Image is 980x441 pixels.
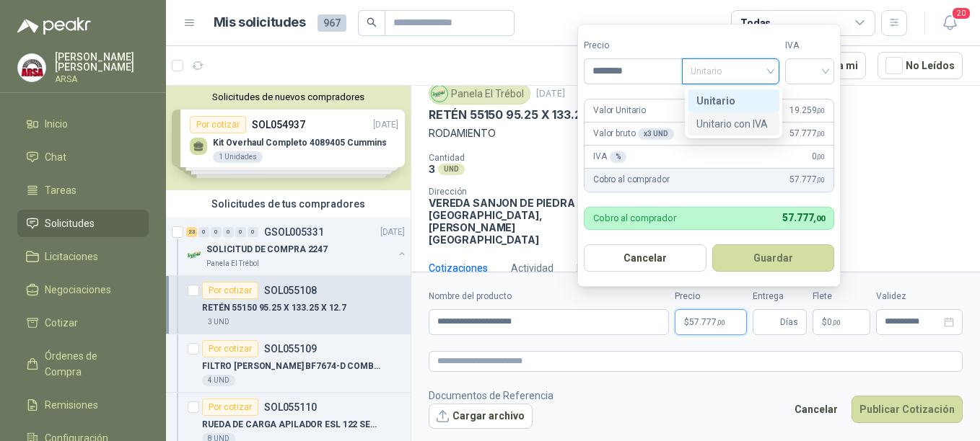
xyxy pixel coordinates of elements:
p: GSOL005331 [264,227,324,237]
button: Guardar [712,244,835,272]
div: 0 [235,227,246,237]
p: Valor bruto [593,127,674,141]
p: RETÉN 55150 95.25 X 133.25 X 12.7 [429,107,624,122]
span: 19.259 [789,104,825,117]
button: Cancelar [787,396,846,423]
p: VEREDA SANJON DE PIEDRA [GEOGRAPHIC_DATA] , [PERSON_NAME][GEOGRAPHIC_DATA] [429,197,585,246]
span: Días [780,310,798,334]
a: Cotizar [17,309,149,337]
p: SOL055108 [264,285,317,295]
p: [DATE] [380,226,405,239]
span: 57.777 [789,127,825,141]
div: 3 UND [202,316,235,328]
span: ,00 [816,153,825,161]
div: 0 [248,227,258,237]
a: Por cotizarSOL055109FILTRO [PERSON_NAME] BF7674-D COMBUSTIB ALZ014 UND [166,334,411,393]
span: 0 [827,318,841,326]
img: Company Logo [18,54,45,81]
button: Solicitudes de nuevos compradores [172,92,405,102]
div: 23 [186,227,197,237]
p: 3 [429,163,435,175]
p: $ 0,00 [813,309,870,335]
p: FILTRO [PERSON_NAME] BF7674-D COMBUSTIB ALZ01 [202,360,382,373]
div: Cotizaciones [429,260,488,276]
div: Unitario con IVA [696,116,771,132]
span: 57.777 [789,173,825,187]
div: Solicitudes de tus compradores [166,190,411,218]
span: 20 [951,6,971,20]
label: Nombre del producto [429,290,669,303]
p: RUEDA DE CARGA APILADOR ESL 122 SERIE [202,418,382,432]
span: ,00 [813,214,825,223]
a: Chat [17,143,149,171]
label: Validez [876,290,963,303]
p: Valor Unitario [593,104,646,117]
span: ,00 [832,318,841,326]
span: Tareas [45,182,76,198]
span: Negociaciones [45,282,111,298]
div: Unitario con IVA [688,112,779,135]
p: Cobro al comprador [593,173,669,187]
button: 20 [937,10,963,36]
p: Cantidad [429,153,616,163]
span: Inicio [45,116,68,132]
div: 0 [223,227,234,237]
div: Todas [740,15,771,31]
a: Solicitudes [17,210,149,237]
h1: Mis solicitudes [214,12,306,33]
span: search [367,17,377,27]
div: Actividad [511,260,554,276]
button: Cancelar [584,244,706,272]
div: Por cotizar [202,398,258,416]
button: Publicar Cotización [852,396,963,423]
span: Unitario [691,61,771,82]
span: Cotizar [45,315,78,331]
button: Cargar archivo [429,404,533,429]
span: ,00 [816,107,825,115]
span: Órdenes de Compra [45,348,135,380]
p: SOL055110 [264,402,317,412]
span: Solicitudes [45,215,95,231]
span: ,00 [816,130,825,138]
a: Remisiones [17,391,149,419]
div: 0 [211,227,222,237]
div: Solicitudes de nuevos compradoresPor cotizarSOL054937[DATE] Kit Overhaul Completo 4089405 Cummins... [166,86,411,190]
p: RETÉN 55150 95.25 X 133.25 X 12.7 [202,301,346,315]
p: Panela El Trébol [206,258,259,269]
img: Company Logo [186,246,204,264]
p: [DATE] [536,87,565,101]
a: 23 0 0 0 0 0 GSOL005331[DATE] Company LogoSOLICITUD DE COMPRA 2247Panela El Trébol [186,223,408,269]
label: Precio [584,39,682,53]
div: % [610,151,627,163]
p: $57.777,00 [675,309,747,335]
div: Por cotizar [202,282,258,299]
a: Tareas [17,177,149,204]
div: UND [438,164,465,175]
div: 4 UND [202,375,235,386]
label: Entrega [753,290,807,303]
span: 57.777 [689,318,725,326]
span: Chat [45,149,66,165]
p: [PERSON_NAME] [PERSON_NAME] [55,52,149,72]
span: $ [822,318,827,326]
div: 0 [198,227,209,237]
span: 967 [318,14,346,32]
p: Documentos de Referencia [429,388,554,404]
button: No Leídos [878,52,963,79]
span: 57.777 [782,212,825,223]
a: Inicio [17,110,149,138]
div: Mensajes [577,260,621,276]
a: Órdenes de Compra [17,342,149,386]
p: Cobro al comprador [593,213,676,223]
p: ARSA [55,75,149,84]
label: Flete [813,290,870,303]
p: Dirección [429,187,585,197]
label: Precio [675,290,747,303]
img: Company Logo [432,86,447,102]
span: Licitaciones [45,249,98,264]
a: Por cotizarSOL055108RETÉN 55150 95.25 X 133.25 X 12.73 UND [166,276,411,334]
p: SOLICITUD DE COMPRA 2247 [206,243,328,257]
div: Por cotizar [202,340,258,357]
div: Unitario [688,89,779,112]
p: SOL055109 [264,344,317,354]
